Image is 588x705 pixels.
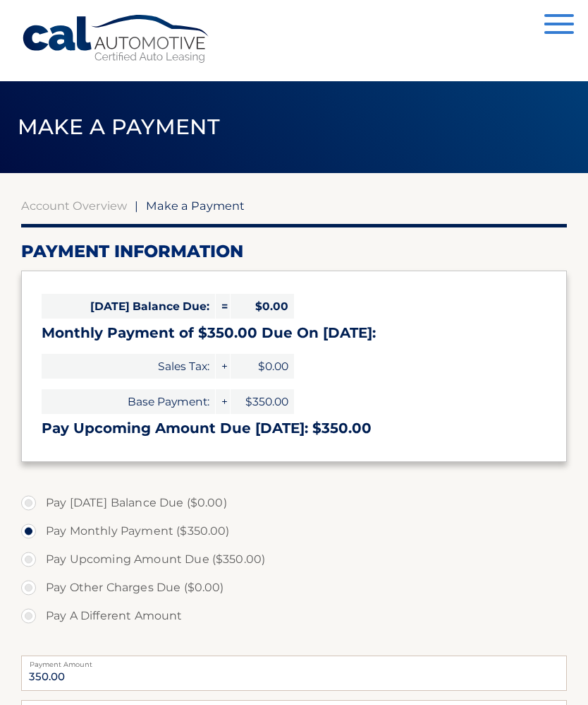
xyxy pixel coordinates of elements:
span: Make a Payment [146,199,245,213]
h3: Pay Upcoming Amount Due [DATE]: $350.00 [42,420,546,437]
label: Pay [DATE] Balance Due ($0.00) [21,489,567,517]
h3: Monthly Payment of $350.00 Due On [DATE]: [42,324,546,342]
label: Pay A Different Amount [21,602,567,630]
span: + [216,354,230,379]
label: Pay Other Charges Due ($0.00) [21,574,567,602]
label: Pay Monthly Payment ($350.00) [21,517,567,545]
span: Sales Tax: [42,354,215,379]
span: Base Payment: [42,389,215,414]
button: Menu [544,14,574,37]
a: Account Overview [21,199,127,213]
input: Payment Amount [21,656,567,691]
span: Make a Payment [18,114,220,140]
span: $350.00 [231,389,294,414]
label: Payment Amount [21,656,567,667]
h2: Payment Information [21,241,567,262]
span: | [135,199,138,213]
span: $0.00 [231,354,294,379]
span: + [216,389,230,414]
a: Cal Automotive [21,14,212,64]
span: = [216,294,230,319]
span: $0.00 [231,294,294,319]
span: [DATE] Balance Due: [42,294,215,319]
label: Pay Upcoming Amount Due ($350.00) [21,545,567,574]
